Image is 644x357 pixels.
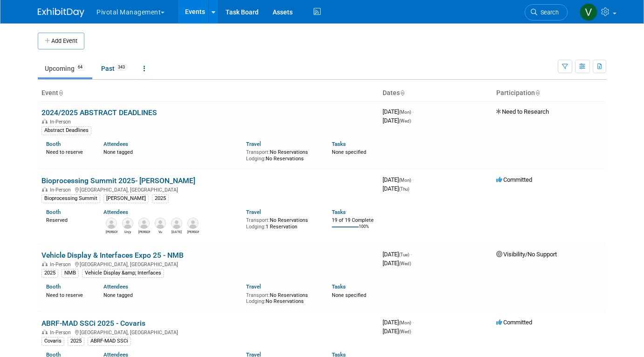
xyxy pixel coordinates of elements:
[246,149,270,155] span: Transport:
[41,194,100,203] div: Bioprocessing Summit
[379,85,493,101] th: Dates
[246,215,318,230] div: No Reservations 1 Reservation
[187,229,199,234] div: Kevin LeShane
[138,229,150,234] div: Traci Haddock
[496,251,557,258] span: Visibility/No Support
[103,141,128,147] a: Attendees
[115,64,128,71] span: 343
[399,329,411,334] span: (Wed)
[94,60,135,77] a: Past343
[46,215,89,224] div: Reserved
[332,283,346,290] a: Tasks
[399,186,409,192] span: (Thu)
[332,141,346,147] a: Tasks
[46,209,61,215] a: Booth
[41,260,375,268] div: [GEOGRAPHIC_DATA], [GEOGRAPHIC_DATA]
[187,218,199,229] img: Kevin LeShane
[41,108,157,117] a: 2024/2025 ABSTRACT DEADLINES
[246,290,318,305] div: No Reservations No Reservations
[50,187,74,193] span: In-Person
[246,141,261,147] a: Travel
[42,119,48,124] img: In-Person Event
[103,147,240,156] div: None tagged
[171,218,182,229] img: Raja Srinivas
[122,218,133,229] img: Unjy Park
[399,252,409,257] span: (Tue)
[399,261,411,266] span: (Wed)
[41,269,58,277] div: 2025
[525,4,568,21] a: Search
[399,320,411,325] span: (Mon)
[411,251,412,258] span: -
[82,269,164,277] div: Vehicle Display &amp; Interfaces
[106,218,117,229] img: Omar El-Ghouch
[41,319,145,328] a: ABRF-MAD SSCi 2025 - Covaris
[75,64,85,71] span: 64
[155,229,166,234] div: Vu Nguyen
[88,337,131,345] div: ABRF-MAD SSCi
[399,178,411,183] span: (Mon)
[383,260,411,267] span: [DATE]
[246,209,261,215] a: Travel
[246,217,270,223] span: Transport:
[332,292,366,298] span: None specified
[122,229,134,234] div: Unjy Park
[412,176,414,183] span: -
[412,108,414,115] span: -
[155,218,166,229] img: Vu Nguyen
[246,224,266,230] span: Lodging:
[383,117,411,124] span: [DATE]
[38,85,379,101] th: Event
[41,251,184,260] a: Vehicle Display & Interfaces Expo 25 - NMB
[50,261,74,268] span: In-Person
[246,292,270,298] span: Transport:
[537,9,559,16] span: Search
[383,176,414,183] span: [DATE]
[41,337,64,345] div: Covaris
[383,185,409,192] span: [DATE]
[332,149,366,155] span: None specified
[496,108,549,115] span: Need to Research
[41,176,195,185] a: Bioprocessing Summit 2025- [PERSON_NAME]
[246,156,266,162] span: Lodging:
[383,319,414,326] span: [DATE]
[580,3,597,21] img: Valerie Weld
[496,319,532,326] span: Committed
[171,229,183,234] div: Raja Srinivas
[50,119,74,125] span: In-Person
[493,85,606,101] th: Participation
[58,89,63,96] a: Sort by Event Name
[383,328,411,335] span: [DATE]
[42,330,48,334] img: In-Person Event
[332,217,375,224] div: 19 of 19 Complete
[103,194,149,203] div: [PERSON_NAME]
[246,283,261,290] a: Travel
[38,33,84,49] button: Add Event
[46,147,89,156] div: Need to reserve
[359,224,369,237] td: 100%
[41,328,375,336] div: [GEOGRAPHIC_DATA], [GEOGRAPHIC_DATA]
[46,290,89,299] div: Need to reserve
[399,118,411,124] span: (Wed)
[383,108,414,115] span: [DATE]
[46,283,61,290] a: Booth
[399,110,411,115] span: (Mon)
[332,209,346,215] a: Tasks
[412,319,414,326] span: -
[103,283,128,290] a: Attendees
[496,176,532,183] span: Committed
[42,187,48,192] img: In-Person Event
[152,194,169,203] div: 2025
[41,185,375,193] div: [GEOGRAPHIC_DATA], [GEOGRAPHIC_DATA]
[38,60,92,77] a: Upcoming64
[41,126,91,135] div: Abstract Deadlines
[383,251,412,258] span: [DATE]
[106,229,117,234] div: Omar El-Ghouch
[103,209,128,215] a: Attendees
[400,89,404,96] a: Sort by Start Date
[50,330,74,336] span: In-Person
[103,290,240,299] div: None tagged
[38,8,84,17] img: ExhibitDay
[535,89,540,96] a: Sort by Participation Type
[46,141,61,147] a: Booth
